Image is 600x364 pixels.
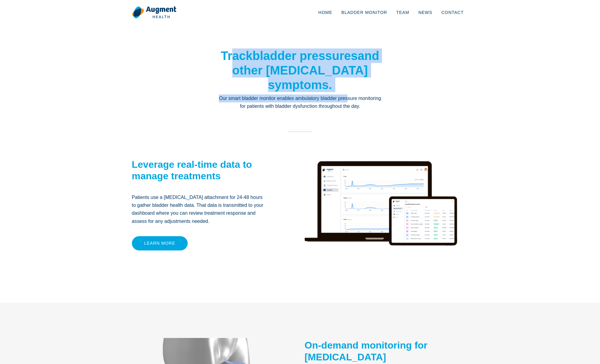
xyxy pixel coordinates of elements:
a: Bladder Monitor [337,2,392,22]
img: logo [132,6,176,19]
p: Our smart bladder monitor enables ambulatory bladder pressure monitoring for patients with bladde... [218,94,382,111]
a: Contact [437,2,468,22]
a: Home [314,2,337,22]
h2: On-demand monitoring for [MEDICAL_DATA] [305,339,468,363]
img: device render [305,145,458,281]
h2: Leverage real-time data to manage treatments [132,159,267,182]
strong: bladder pressures [253,49,358,62]
a: News [414,2,437,22]
a: Learn more [132,236,188,250]
h1: Track and other [MEDICAL_DATA] symptoms. [218,48,382,92]
a: Team [392,2,414,22]
p: Patients use a [MEDICAL_DATA] attachment for 24-48 hours to gather bladder health data. That data... [132,194,267,226]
